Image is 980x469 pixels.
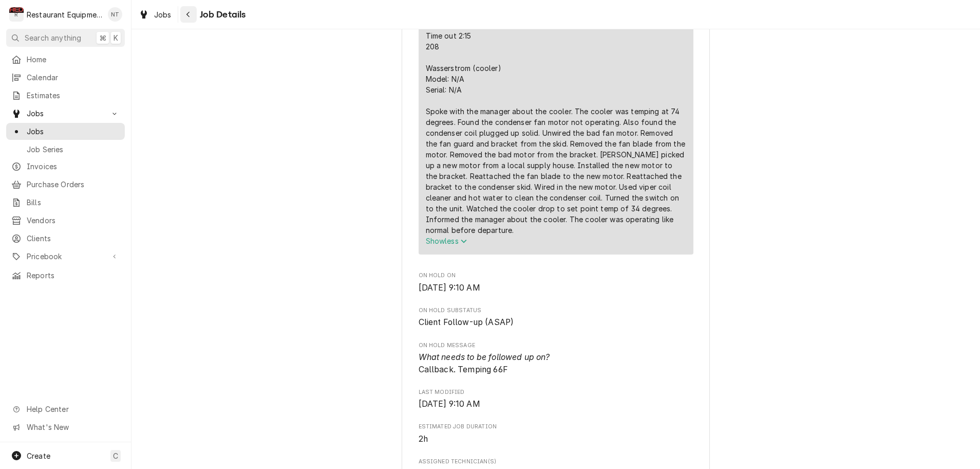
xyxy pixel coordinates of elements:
span: Callback. Temping 66F [419,352,550,374]
div: R [9,7,24,22]
div: Last Modified [419,388,693,410]
button: Search anything⌘K [6,29,125,47]
a: Jobs [6,123,125,140]
span: Last Modified [419,388,693,396]
div: On Hold Message [419,341,693,376]
a: Estimates [6,87,125,104]
div: [DATE] Time in 11:15 Time out 2:15 208 Wasserstrom (cooler) Model: N/A Serial: N/A Spoke with the... [426,9,686,236]
span: C [113,450,118,461]
span: Jobs [27,108,104,119]
span: Job Details [197,8,246,22]
span: On Hold Message [419,341,693,350]
span: Estimated Job Duration [419,433,693,445]
span: Create [27,452,50,460]
span: [DATE] 9:10 AM [419,399,480,409]
span: Invoices [27,161,120,172]
a: Go to What's New [6,419,125,436]
span: [DATE] 9:10 AM [419,283,480,293]
span: Search anything [25,32,81,43]
span: ⌘ [99,32,106,43]
span: On Hold SubStatus [419,316,693,329]
span: On Hold SubStatus [419,306,693,315]
div: On Hold On [419,272,693,294]
a: Vendors [6,212,125,229]
span: Reports [27,270,120,281]
a: Invoices [6,158,125,175]
span: Calendar [27,72,120,83]
span: On Hold On [419,272,693,280]
span: Bills [27,197,120,208]
span: Pricebook [27,251,104,262]
a: Calendar [6,69,125,86]
span: Home [27,54,120,65]
a: Clients [6,230,125,247]
a: Bills [6,194,125,211]
span: Help Center [27,404,119,414]
div: Estimated Job Duration [419,423,693,445]
div: Restaurant Equipment Diagnostics's Avatar [9,7,24,22]
span: 2h [419,434,428,444]
span: Assigned Technician(s) [419,458,693,466]
span: Job Series [27,144,120,155]
span: K [114,32,118,43]
span: Show less [426,237,467,245]
span: On Hold Message [419,351,693,375]
span: Clients [27,233,120,244]
span: Jobs [154,9,172,20]
span: Jobs [27,126,120,137]
div: NT [108,7,122,22]
span: Last Modified [419,398,693,410]
div: Nick Tussey's Avatar [108,7,122,22]
span: Purchase Orders [27,179,120,190]
a: Go to Help Center [6,401,125,418]
span: Estimated Job Duration [419,423,693,431]
span: Vendors [27,215,120,226]
a: Purchase Orders [6,176,125,193]
a: Job Series [6,141,125,158]
span: Client Follow-up (ASAP) [419,317,514,327]
span: What's New [27,422,119,432]
div: Restaurant Equipment Diagnostics [27,9,102,20]
a: Go to Pricebook [6,248,125,265]
span: Estimates [27,90,120,101]
a: Go to Jobs [6,105,125,122]
span: On Hold On [419,282,693,294]
button: Showless [426,236,686,246]
a: Reports [6,267,125,284]
button: Navigate back [180,6,197,23]
div: On Hold SubStatus [419,306,693,329]
a: Jobs [135,6,176,23]
i: What needs to be followed up on? [419,352,550,362]
a: Home [6,51,125,68]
